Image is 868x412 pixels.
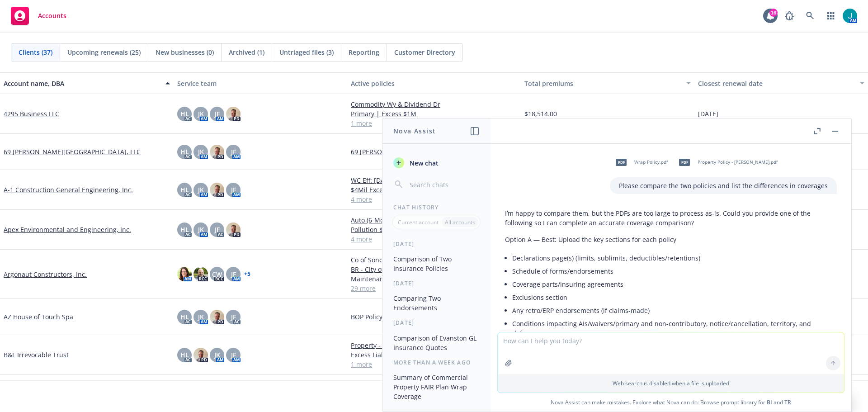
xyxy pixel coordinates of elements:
[231,312,236,322] span: JF
[393,126,436,136] h1: Nova Assist
[801,7,819,25] a: Search
[180,185,189,194] span: HL
[634,159,668,165] span: Wrap Policy.pdf
[619,181,828,190] p: Please compare the two policies and list the differences in coverages
[180,225,189,234] span: HL
[398,218,439,226] p: Current account
[394,47,455,57] span: Customer Directory
[351,360,517,369] a: 1 more
[349,47,379,57] span: Reporting
[231,350,236,360] span: JF
[351,265,517,284] a: BR - City of [GEOGRAPHIC_DATA] - Roseland Pavement Maintenance Project
[215,109,220,118] span: JF
[4,185,133,194] a: A-1 Construction General Engineering, Inc.
[351,234,517,244] a: 4 more
[616,159,627,166] span: pdf
[210,145,224,159] img: photo
[382,279,491,287] div: [DATE]
[698,159,778,165] span: Property Policy - [PERSON_NAME].pdf
[4,147,141,156] a: 69 [PERSON_NAME][GEOGRAPHIC_DATA], LLC
[4,270,87,279] a: Argonaut Constructors, Inc.
[351,350,517,360] a: Excess Liability - $3M
[180,312,189,322] span: HL
[215,225,220,234] span: JF
[351,312,517,322] a: BOP Policy GL/BPP/XL/Cyber
[390,155,483,171] button: New chat
[351,109,517,118] a: Primary | Excess $1M
[494,393,848,412] span: Nova Assist can make mistakes. Explore what Nova can do: Browse prompt library for and
[7,3,70,28] a: Accounts
[505,208,837,227] p: I’m happy to compare them, but the PDFs are too large to process as-is. Could you provide one of ...
[698,79,854,88] div: Closest renewal date
[193,267,208,281] img: photo
[351,341,517,350] a: Property - CA Fair Plan Wrap Policy
[229,47,264,57] span: Archived (1)
[767,398,772,406] a: BI
[198,109,204,118] span: JK
[698,109,718,118] span: [DATE]
[198,147,204,156] span: JK
[673,151,779,174] div: pdfProperty Policy - [PERSON_NAME].pdf
[351,79,517,88] div: Active policies
[382,204,491,211] div: Chat History
[521,72,694,94] button: Total premiums
[505,235,837,244] p: Option A — Best: Upload the key sections for each policy
[512,265,837,278] li: Schedule of forms/endorsements
[390,251,483,276] button: Comparison of Two Insurance Policies
[390,370,483,404] button: Summary of Commercial Property FAIR Plan Wrap Coverage
[231,270,236,279] span: JF
[4,109,59,118] a: 4295 Business LLC
[177,79,344,88] div: Service team
[382,240,491,248] div: [DATE]
[769,9,778,17] div: 16
[351,255,517,265] a: Co of Sonoma/Encroachment Permit
[231,185,236,194] span: JF
[231,147,236,156] span: JF
[279,47,334,57] span: Untriaged files (3)
[390,331,483,355] button: Comparison of Evanston GL Insurance Quotes
[177,267,192,281] img: photo
[198,225,204,234] span: JK
[512,251,837,265] li: Declarations page(s) (limits, sublimits, deductibles/retentions)
[67,47,141,57] span: Upcoming renewals (25)
[512,278,837,291] li: Coverage parts/insuring agreements
[408,158,439,168] span: New chat
[210,310,224,324] img: photo
[198,185,204,194] span: JK
[503,379,839,387] p: Web search is disabled when a file is uploaded
[214,350,220,360] span: JK
[351,194,517,204] a: 4 more
[198,312,204,322] span: JK
[351,118,517,128] a: 1 more
[610,151,670,174] div: pdfWrap Policy.pdf
[445,218,475,226] p: All accounts
[180,350,189,360] span: HL
[679,159,690,166] span: pdf
[4,79,160,88] div: Account name, DBA
[408,178,480,191] input: Search chats
[382,319,491,327] div: [DATE]
[512,291,837,304] li: Exclusions section
[390,291,483,315] button: Comparing Two Endorsements
[4,225,131,234] a: Apex Environmental and Engineering, Inc.
[156,47,214,57] span: New businesses (0)
[4,350,69,360] a: B&L Irrevocable Trust
[19,47,52,57] span: Clients (37)
[244,271,250,277] a: + 5
[524,109,557,118] span: $18,514.00
[512,317,837,340] li: Conditions impacting AIs/waivers/primary and non-contributory, notice/cancellation, territory, an...
[512,304,837,317] li: Any retro/ERP endorsements (if claims-made)
[351,215,517,225] a: Auto (6-Month Policy)
[180,109,189,118] span: HL
[174,72,347,94] button: Service team
[226,107,241,121] img: photo
[210,183,224,197] img: photo
[38,12,66,19] span: Accounts
[843,9,857,23] img: photo
[226,223,241,237] img: photo
[351,185,517,194] a: $4Mil Excess Liability
[347,72,521,94] button: Active policies
[351,147,517,156] a: 69 [PERSON_NAME][GEOGRAPHIC_DATA] Apts
[351,175,517,185] a: WC Eff: [DATE]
